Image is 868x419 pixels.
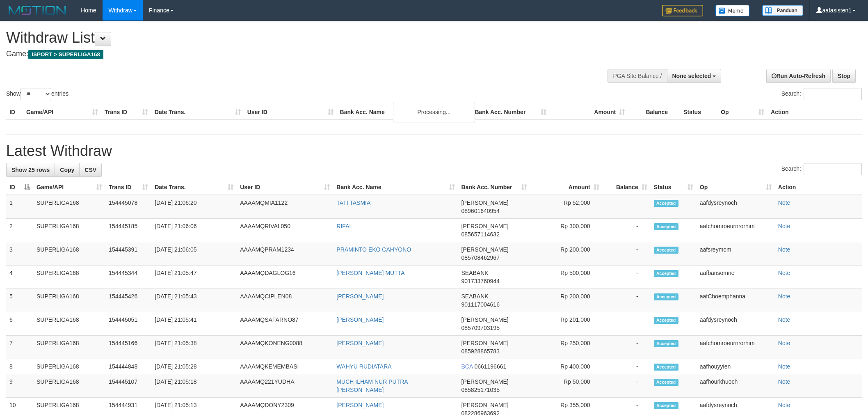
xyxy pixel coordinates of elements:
th: ID: activate to sort column descending [6,180,33,195]
span: Copy 901733760944 to clipboard [461,278,500,284]
td: SUPERLIGA168 [33,374,105,398]
span: Copy 085928865783 to clipboard [461,348,500,355]
a: Note [778,316,790,323]
th: Balance [628,105,680,120]
span: CSV [85,167,96,173]
td: Rp 50,000 [530,374,603,398]
a: Note [778,363,790,370]
td: SUPERLIGA168 [33,289,105,312]
td: 2 [6,219,33,242]
span: [PERSON_NAME] [461,340,509,346]
span: Accepted [654,247,678,254]
th: Bank Acc. Number: activate to sort column ascending [458,180,530,195]
th: Bank Acc. Name [337,105,472,120]
th: User ID: activate to sort column ascending [237,180,333,195]
span: Accepted [654,402,678,409]
span: Accepted [654,364,678,371]
th: Status [680,105,717,120]
td: AAAAMQRIVAL050 [237,219,333,242]
td: 154445107 [105,374,151,398]
div: Processing... [393,102,475,122]
span: [PERSON_NAME] [461,378,509,385]
td: AAAAMQPRAM1234 [237,242,333,266]
td: aafdysreynoch [697,195,775,219]
td: [DATE] 21:05:38 [151,336,237,359]
span: None selected [672,73,711,79]
td: 154445185 [105,219,151,242]
th: Bank Acc. Name: activate to sort column ascending [333,180,458,195]
a: Note [778,223,790,229]
td: AAAAMQSAFARNO87 [237,312,333,336]
a: MUCH ILHAM NUR PUTRA [PERSON_NAME] [336,378,407,393]
td: 1 [6,195,33,219]
a: Note [778,246,790,253]
span: Copy [60,167,74,173]
td: Rp 250,000 [530,336,603,359]
a: RIFAL [336,223,352,229]
td: 3 [6,242,33,266]
td: AAAAMQ221YUDHA [237,374,333,398]
td: AAAAMQKEMEMBASI [237,359,333,374]
td: [DATE] 21:05:47 [151,266,237,289]
td: [DATE] 21:05:18 [151,374,237,398]
span: ISPORT > SUPERLIGA168 [28,50,103,59]
div: PGA Site Balance / [608,69,667,83]
img: Feedback.jpg [662,5,703,16]
td: 5 [6,289,33,312]
h1: Withdraw List [6,30,571,46]
span: SEABANK [461,270,489,276]
input: Search: [804,163,862,175]
th: Amount: activate to sort column ascending [530,180,603,195]
a: PRAMINTO EKO CAHYONO [336,246,411,253]
a: WAHYU RUDIATARA [336,363,391,370]
img: Button%20Memo.svg [715,5,750,16]
th: Amount [550,105,628,120]
td: - [603,374,651,398]
td: [DATE] 21:05:43 [151,289,237,312]
td: SUPERLIGA168 [33,312,105,336]
a: Note [778,378,790,385]
a: Note [778,293,790,300]
span: Copy 085709703195 to clipboard [461,325,500,331]
a: [PERSON_NAME] [336,340,384,346]
td: - [603,289,651,312]
span: [PERSON_NAME] [461,402,509,408]
td: 154445166 [105,336,151,359]
a: [PERSON_NAME] [336,316,384,323]
select: Showentries [21,88,51,100]
span: Copy 085657114632 to clipboard [461,231,500,238]
th: Op: activate to sort column ascending [697,180,775,195]
span: BCA [461,363,473,370]
span: Accepted [654,270,678,277]
td: aafsreymom [697,242,775,266]
h4: Game: [6,50,571,58]
td: Rp 400,000 [530,359,603,374]
td: - [603,219,651,242]
td: SUPERLIGA168 [33,242,105,266]
a: Run Auto-Refresh [766,69,831,83]
th: Trans ID: activate to sort column ascending [105,180,151,195]
a: Copy [55,163,80,177]
th: Date Trans.: activate to sort column ascending [151,180,237,195]
td: SUPERLIGA168 [33,336,105,359]
td: 154445078 [105,195,151,219]
span: Accepted [654,379,678,386]
td: [DATE] 21:05:41 [151,312,237,336]
button: None selected [667,69,722,83]
th: Game/API [23,105,101,120]
span: Copy 085825171035 to clipboard [461,387,500,393]
span: Show 25 rows [11,167,50,173]
td: [DATE] 21:06:05 [151,242,237,266]
td: 7 [6,336,33,359]
td: - [603,195,651,219]
td: AAAAMQMIA1122 [237,195,333,219]
h1: Latest Withdraw [6,143,862,159]
td: SUPERLIGA168 [33,219,105,242]
td: Rp 500,000 [530,266,603,289]
span: [PERSON_NAME] [461,246,509,253]
td: 4 [6,266,33,289]
label: Show entries [6,88,69,100]
td: [DATE] 21:06:20 [151,195,237,219]
th: Date Trans. [151,105,244,120]
span: Accepted [654,293,678,300]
